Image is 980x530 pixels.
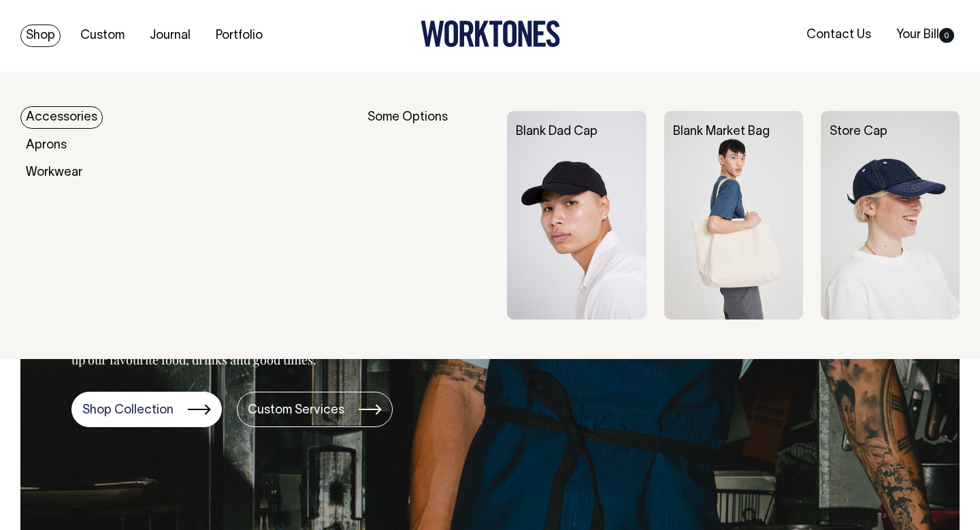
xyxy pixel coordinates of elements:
[939,28,954,43] span: 0
[507,111,646,319] img: Blank Dad Cap
[210,25,268,47] a: Portfolio
[237,392,393,427] a: Custom Services
[75,25,130,47] a: Custom
[664,111,803,319] img: Blank Market Bag
[71,392,222,427] a: Shop Collection
[891,24,960,46] a: Your Bill0
[830,126,887,138] a: Store Cap
[20,161,88,184] a: Workwear
[673,126,770,138] a: Blank Market Bag
[821,111,960,319] img: Store Cap
[367,111,489,319] div: Some Options
[144,25,196,47] a: Journal
[20,134,72,157] a: Aprons
[20,106,103,129] a: Accessories
[516,126,598,138] a: Blank Dad Cap
[20,25,61,47] a: Shop
[801,24,877,46] a: Contact Us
